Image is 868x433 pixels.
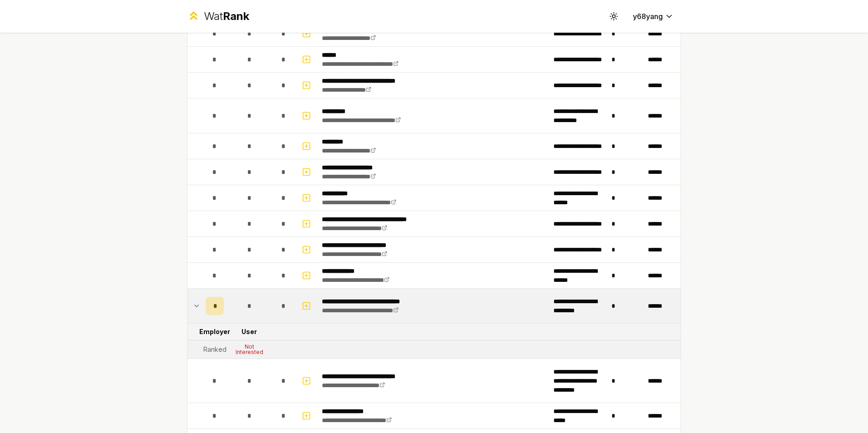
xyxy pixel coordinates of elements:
[231,344,267,355] div: Not Interested
[223,10,249,23] span: Rank
[202,324,227,340] td: Employer
[203,345,227,354] div: Ranked
[187,9,249,24] a: WatRank
[626,8,681,25] button: y68yang
[633,11,663,22] span: y68yang
[227,324,271,340] td: User
[204,9,249,24] div: Wat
